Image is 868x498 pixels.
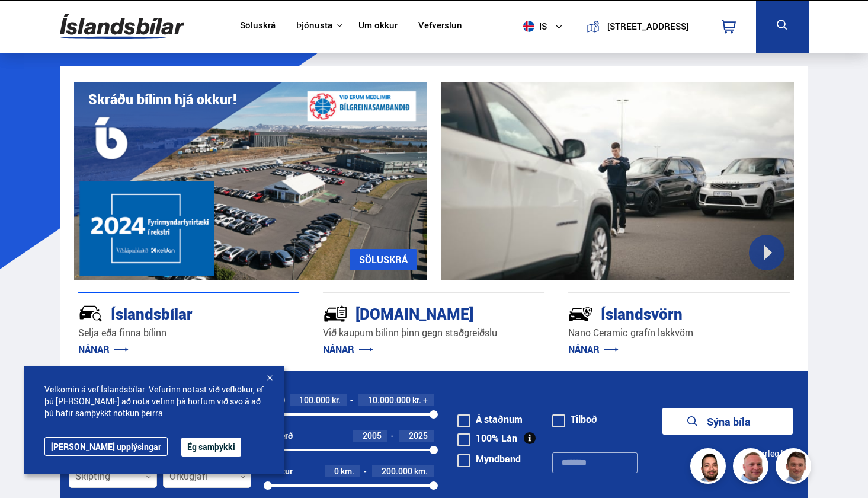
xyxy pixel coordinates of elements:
span: is [518,21,548,32]
img: tr5P-W3DuiFaO7aO.svg [323,301,348,326]
button: [STREET_ADDRESS] [604,21,691,31]
a: SÖLUSKRÁ [350,249,417,270]
button: Ég samþykki [181,438,241,456]
img: -Svtn6bYgwAsiwNX.svg [568,301,593,326]
button: Ítarleg leit [745,440,793,467]
img: siFngHWaQ9KaOqBr.png [735,450,770,486]
button: Sýna bíla [662,408,793,435]
div: Akstur [268,467,293,476]
a: [STREET_ADDRESS] [579,9,700,43]
div: [DOMAIN_NAME] [323,302,502,323]
div: Íslandsvörn [568,302,748,323]
img: eKx6w-_Home_640_.png [74,82,427,280]
img: G0Ugv5HjCgRt.svg [60,7,184,46]
a: Um okkur [358,20,398,33]
a: NÁNAR [323,343,373,356]
span: 2025 [409,430,428,441]
a: Söluskrá [240,20,276,33]
a: Vefverslun [418,20,462,33]
h1: Skráðu bílinn hjá okkur! [88,91,236,107]
label: Tilboð [552,414,597,424]
span: 200.000 [382,465,412,477]
button: is [518,9,572,44]
span: 2005 [363,430,382,441]
p: Nano Ceramic grafín lakkvörn [568,326,790,340]
span: + [423,395,428,405]
label: Myndband [457,454,521,464]
p: Við kaupum bílinn þinn gegn staðgreiðslu [323,326,544,340]
a: [PERSON_NAME] upplýsingar [44,437,168,456]
span: kr. [412,395,421,405]
img: svg+xml;base64,PHN2ZyB4bWxucz0iaHR0cDovL3d3dy53My5vcmcvMjAwMC9zdmciIHdpZHRoPSI1MTIiIGhlaWdodD0iNT... [523,21,534,32]
span: Velkomin á vef Íslandsbílar. Vefurinn notast við vefkökur, ef þú [PERSON_NAME] að nota vefinn þá ... [44,384,264,419]
img: nhp88E3Fdnt1Opn2.png [692,450,728,486]
p: Selja eða finna bílinn [78,326,300,340]
label: Á staðnum [457,414,523,424]
div: Íslandsbílar [78,302,258,323]
span: km. [414,467,428,476]
img: FbJEzSuNWCJXmdc-.webp [777,450,813,486]
img: JRvxyua_JYH6wB4c.svg [78,301,103,326]
span: 10.000.000 [368,394,411,406]
a: NÁNAR [78,343,129,356]
a: NÁNAR [568,343,619,356]
span: 0 [334,465,339,477]
label: 100% Lán [457,433,517,443]
span: 100.000 [299,394,330,406]
span: km. [341,467,354,476]
span: kr. [332,395,341,405]
button: Þjónusta [296,20,332,31]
